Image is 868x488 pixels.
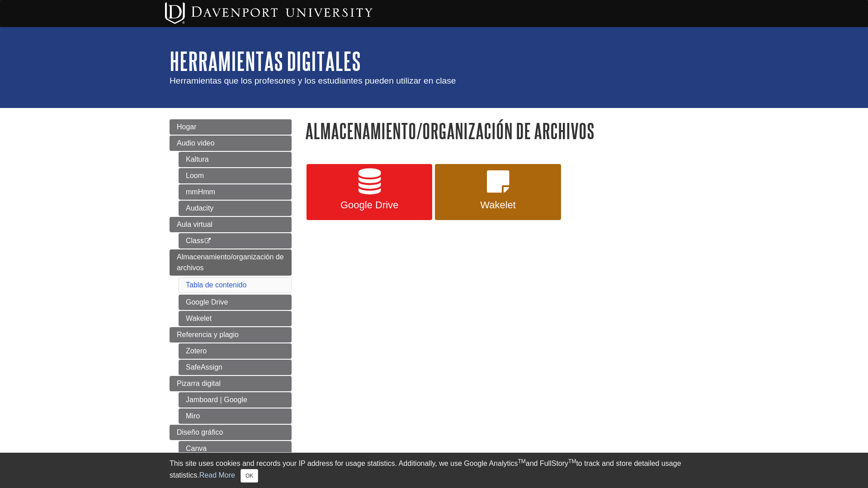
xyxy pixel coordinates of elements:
span: Hogar [177,123,197,131]
span: Diseño gráfico [177,428,223,436]
a: SafeAssign [179,360,292,375]
sup: TM [518,458,525,465]
a: Read More [199,471,235,479]
span: Google Drive [313,199,425,211]
a: Audio video [170,136,292,151]
a: Audacity [179,201,292,216]
img: Davenport University [165,2,373,24]
a: Tabla de contenido [186,281,246,289]
span: Pizarra digital [177,380,221,387]
a: Referencia y plagio [170,327,292,343]
a: Almacenamiento/organización de archivos [170,249,292,276]
h1: Almacenamiento/organización de archivos [305,119,698,142]
a: Pizarra digital [170,376,292,391]
a: Miro [179,408,292,424]
span: Herramientas que los profesores y los estudiantes pueden utilizar en clase [170,76,456,85]
a: Canva [179,441,292,456]
a: Zotero [179,343,292,359]
a: mmHmm [179,184,292,200]
a: Kaltura [179,152,292,167]
div: This site uses cookies and records your IP address for usage statistics. Additionally, we use Goo... [170,458,698,483]
sup: TM [568,458,576,465]
span: Almacenamiento/organización de archivos [177,253,284,272]
a: Google Drive [307,164,432,220]
a: Wakelet [179,311,292,326]
span: Referencia y plagio [177,331,239,338]
a: Aula virtual [170,217,292,232]
button: Close [241,469,258,483]
span: Wakelet [442,199,554,211]
a: Class [179,233,292,249]
a: Wakelet [435,164,561,220]
a: Herramientas digitales [170,47,361,75]
i: This link opens in a new window [204,238,212,244]
a: Google Drive [179,295,292,310]
span: Aula virtual [177,221,212,228]
a: Loom [179,168,292,183]
a: Diseño gráfico [170,425,292,440]
a: Jamboard | Google [179,392,292,408]
span: Audio video [177,139,215,147]
a: Hogar [170,119,292,135]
